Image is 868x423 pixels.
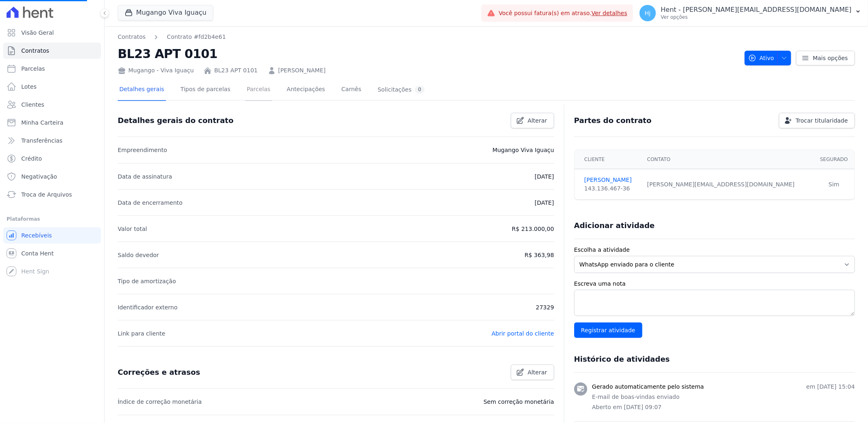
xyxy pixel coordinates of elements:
[3,132,101,149] a: Transferências
[528,368,547,376] span: Alterar
[378,86,425,94] div: Solicitações
[745,51,792,65] button: Ativo
[512,224,554,234] p: R$ 213.000,00
[340,79,363,101] a: Carnês
[642,150,814,169] th: Contato
[535,198,554,208] p: [DATE]
[3,43,101,59] a: Contratos
[584,184,638,193] div: 143.136.467-36
[21,154,42,163] span: Crédito
[492,145,554,155] p: Mugango Viva Iguaçu
[21,101,44,109] span: Clientes
[118,276,176,286] p: Tipo de amortização
[278,66,326,75] a: [PERSON_NAME]
[645,10,651,16] span: Hj
[814,169,855,200] td: Sim
[118,5,213,20] button: Mugango Viva Iguaçu
[814,150,855,169] th: Segurado
[118,397,202,407] p: Índice de correção monetária
[21,231,52,239] span: Recebíveis
[3,96,101,113] a: Clientes
[584,176,638,184] a: [PERSON_NAME]
[633,2,868,25] button: Hj Hent - [PERSON_NAME][EMAIL_ADDRESS][DOMAIN_NAME] Ver opções
[21,137,63,145] span: Transferências
[3,186,101,203] a: Troca de Arquivos
[118,145,167,155] p: Empreendimento
[214,66,257,75] a: BL23 APT 0101
[661,6,852,14] p: Hent - [PERSON_NAME][EMAIL_ADDRESS][DOMAIN_NAME]
[535,172,554,181] p: [DATE]
[3,150,101,167] a: Crédito
[21,119,63,127] span: Minha Carteira
[3,78,101,95] a: Lotes
[21,29,54,37] span: Visão Geral
[118,172,172,181] p: Data de assinatura
[574,221,655,231] h3: Adicionar atividade
[592,10,628,16] a: Ver detalhes
[3,227,101,244] a: Recebíveis
[813,54,848,62] span: Mais opções
[574,354,670,364] h3: Histórico de atividades
[118,329,165,338] p: Link para cliente
[3,60,101,77] a: Parcelas
[118,302,177,312] p: Identificador externo
[528,116,547,125] span: Alterar
[118,66,194,75] div: Mugango - Viva Iguaçu
[647,180,809,189] div: [PERSON_NAME][EMAIL_ADDRESS][DOMAIN_NAME]
[592,383,704,391] h3: Gerado automaticamente pelo sistema
[167,33,226,41] a: Contrato #fd2b4e61
[492,330,554,337] a: Abrir portal do cliente
[118,224,147,234] p: Valor total
[574,280,855,288] label: Escreva uma nota
[511,365,554,380] a: Alterar
[806,383,855,391] p: em [DATE] 15:04
[118,33,738,41] nav: Breadcrumb
[3,168,101,185] a: Negativação
[376,79,426,101] a: Solicitações0
[536,302,554,312] p: 27329
[525,250,554,260] p: R$ 363,98
[661,14,852,20] p: Ver opções
[575,150,642,169] th: Cliente
[118,45,738,63] h2: BL23 APT 0101
[511,113,554,128] a: Alterar
[3,25,101,41] a: Visão Geral
[415,86,425,94] div: 0
[21,172,57,181] span: Negativação
[118,33,145,41] a: Contratos
[179,79,232,101] a: Tipos de parcelas
[592,403,855,412] p: Aberto em [DATE] 09:07
[574,246,855,254] label: Escolha a atividade
[3,114,101,131] a: Minha Carteira
[285,79,327,101] a: Antecipações
[118,250,159,260] p: Saldo devedor
[21,249,54,257] span: Conta Hent
[245,79,272,101] a: Parcelas
[499,9,627,18] span: Você possui fatura(s) em atraso.
[796,51,855,65] a: Mais opções
[21,190,72,199] span: Troca de Arquivos
[483,397,554,407] p: Sem correção monetária
[3,245,101,262] a: Conta Hent
[118,367,200,377] h3: Correções e atrasos
[21,83,37,91] span: Lotes
[779,113,855,128] a: Trocar titularidade
[21,65,45,73] span: Parcelas
[574,116,652,125] h3: Partes do contrato
[118,116,233,125] h3: Detalhes gerais do contrato
[796,116,848,125] span: Trocar titularidade
[118,79,166,101] a: Detalhes gerais
[118,33,226,41] nav: Breadcrumb
[748,51,774,65] span: Ativo
[118,198,183,208] p: Data de encerramento
[592,393,855,401] p: E-mail de boas-vindas enviado
[7,214,98,224] div: Plataformas
[21,47,49,55] span: Contratos
[574,322,642,338] input: Registrar atividade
